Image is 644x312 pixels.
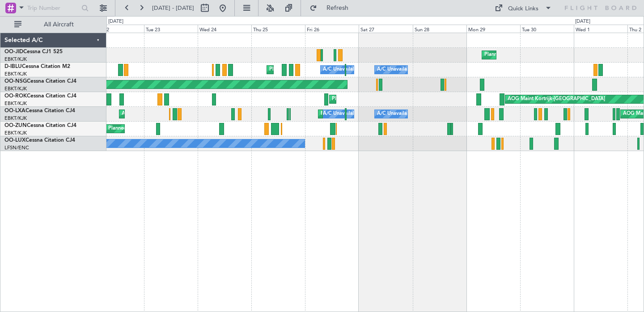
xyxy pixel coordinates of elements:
div: Fri 26 [305,25,359,33]
span: All Aircraft [23,21,94,28]
span: OO-NSG [4,79,27,84]
button: All Aircraft [10,17,97,32]
a: EBKT/KJK [4,100,27,107]
span: OO-LXA [4,108,25,114]
span: OO-ROK [4,93,27,99]
span: OO-LUX [4,138,25,143]
div: Quick Links [508,4,538,13]
div: Planned Maint Nice ([GEOGRAPHIC_DATA]) [269,63,369,76]
div: Planned Maint Kortrijk-[GEOGRAPHIC_DATA] [332,93,436,106]
a: EBKT/KJK [4,115,27,122]
div: [DATE] [108,18,123,25]
div: A/C Unavailable [GEOGRAPHIC_DATA] ([GEOGRAPHIC_DATA] National) [323,63,489,76]
input: Trip Number [27,1,79,15]
a: LFSN/ENC [4,144,29,151]
div: A/C Unavailable [GEOGRAPHIC_DATA] ([GEOGRAPHIC_DATA] National) [323,107,489,121]
a: EBKT/KJK [4,56,27,63]
div: A/C Unavailable [GEOGRAPHIC_DATA]-[GEOGRAPHIC_DATA] [377,63,520,76]
div: Tue 23 [144,25,198,33]
span: [DATE] - [DATE] [152,4,194,12]
div: Thu 25 [251,25,305,33]
a: EBKT/KJK [4,130,27,136]
div: Mon 22 [90,25,144,33]
a: EBKT/KJK [4,71,27,77]
span: OO-ZUN [4,123,27,128]
div: Planned Maint Kortrijk-[GEOGRAPHIC_DATA] [484,48,589,62]
div: Planned Maint Kortrijk-[GEOGRAPHIC_DATA] [108,122,212,135]
a: OO-NSGCessna Citation CJ4 [4,79,76,84]
button: Refresh [305,1,359,15]
div: Sat 27 [359,25,412,33]
div: Planned Maint Kortrijk-[GEOGRAPHIC_DATA] [321,107,425,121]
a: OO-ZUNCessna Citation CJ4 [4,123,76,128]
div: A/C Unavailable [377,107,414,121]
span: Refresh [319,5,356,11]
div: AOG Maint Kortrijk-[GEOGRAPHIC_DATA] [508,93,605,106]
div: Wed 24 [198,25,251,33]
a: OO-JIDCessna CJ1 525 [4,49,63,55]
button: Quick Links [490,1,556,15]
div: Mon 29 [466,25,520,33]
div: Wed 1 [574,25,627,33]
a: OO-ROKCessna Citation CJ4 [4,93,76,99]
span: OO-JID [4,49,23,55]
a: EBKT/KJK [4,85,27,92]
div: Tue 30 [520,25,574,33]
span: D-IBLU [4,64,22,69]
div: Sun 28 [413,25,466,33]
a: OO-LXACessna Citation CJ4 [4,108,75,114]
a: OO-LUXCessna Citation CJ4 [4,138,75,143]
div: AOG Maint Kortrijk-[GEOGRAPHIC_DATA] [122,107,219,121]
a: D-IBLUCessna Citation M2 [4,64,70,69]
div: [DATE] [575,18,590,25]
